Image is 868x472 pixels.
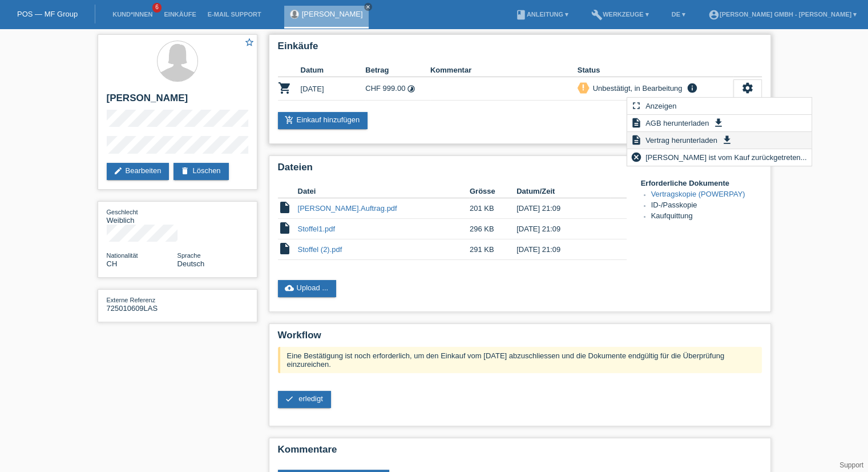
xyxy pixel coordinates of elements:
[586,11,655,18] a: buildWerkzeuge ▾
[278,347,762,373] div: Eine Bestätigung ist noch erforderlich, um den Einkauf vom [DATE] abzuschliessen und die Dokument...
[713,117,724,129] i: get_app
[107,259,118,268] span: Schweiz
[364,3,372,11] a: close
[285,394,294,403] i: check
[114,166,123,175] i: edit
[516,219,610,239] td: [DATE] 21:09
[516,185,610,198] th: Datum/Zeit
[278,444,762,461] h2: Kommentare
[644,99,678,113] span: Anzeigen
[839,461,863,469] a: Support
[685,82,699,94] i: info
[365,4,371,10] i: close
[301,77,366,101] td: [DATE]
[470,198,516,219] td: 201 KB
[107,252,138,259] span: Nationalität
[651,201,762,211] li: ID-/Passkopie
[107,93,248,110] h2: [PERSON_NAME]
[510,11,574,18] a: bookAnleitung ▾
[590,82,683,94] div: Unbestätigt, in Bearbeitung
[298,204,397,213] a: [PERSON_NAME].Auftrag.pdf
[708,9,720,21] i: account_circle
[180,166,189,175] i: delete
[202,11,267,18] a: E-Mail Support
[516,239,610,260] td: [DATE] 21:09
[666,11,691,18] a: DE ▾
[644,133,719,147] span: Vertrag herunterladen
[651,190,745,198] a: Vertragskopie (POWERPAY)
[278,242,292,255] i: insert_drive_file
[177,252,201,259] span: Sprache
[278,81,292,95] i: POSP00027198
[630,117,641,129] i: description
[721,134,732,146] i: get_app
[430,63,578,77] th: Kommentar
[630,100,641,111] i: fullscreen
[470,219,516,239] td: 296 KB
[285,115,294,125] i: add_shopping_cart
[278,41,762,58] h2: Einkäufe
[298,225,336,233] a: Stoffel1.pdf
[278,391,331,408] a: check erledigt
[644,116,710,130] span: AGB herunterladen
[107,209,138,215] span: Geschlecht
[298,394,323,403] span: erledigt
[407,85,415,93] i: Fixe Raten (12 Raten)
[515,9,527,21] i: book
[470,185,516,198] th: Grösse
[651,211,762,222] li: Kaufquittung
[244,37,255,49] a: star_border
[278,221,292,235] i: insert_drive_file
[591,9,603,21] i: build
[578,63,733,77] th: Status
[285,283,294,293] i: cloud_upload
[298,245,342,254] a: Stoffel (2).pdf
[741,82,754,94] i: settings
[107,297,156,303] span: Externe Referenz
[278,112,368,129] a: add_shopping_cartEinkauf hinzufügen
[365,77,430,101] td: CHF 999.00
[244,37,255,47] i: star_border
[107,163,169,180] a: editBearbeiten
[17,10,78,18] a: POS — MF Group
[301,63,366,77] th: Datum
[516,198,610,219] td: [DATE] 21:09
[630,134,641,146] i: description
[173,163,228,180] a: deleteLöschen
[470,239,516,260] td: 291 KB
[302,10,363,18] a: [PERSON_NAME]
[703,11,862,18] a: account_circle[PERSON_NAME] GmbH - [PERSON_NAME] ▾
[278,201,292,214] i: insert_drive_file
[107,295,177,313] div: 725010609LAS
[152,3,162,13] span: 6
[278,280,337,297] a: cloud_uploadUpload ...
[177,259,205,268] span: Deutsch
[278,162,762,179] h2: Dateien
[579,83,587,91] i: priority_high
[278,330,762,347] h2: Workflow
[107,11,158,18] a: Kund*innen
[365,63,430,77] th: Betrag
[298,185,470,198] th: Datei
[158,11,201,18] a: Einkäufe
[107,207,177,225] div: Weiblich
[641,179,762,187] h4: Erforderliche Dokumente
